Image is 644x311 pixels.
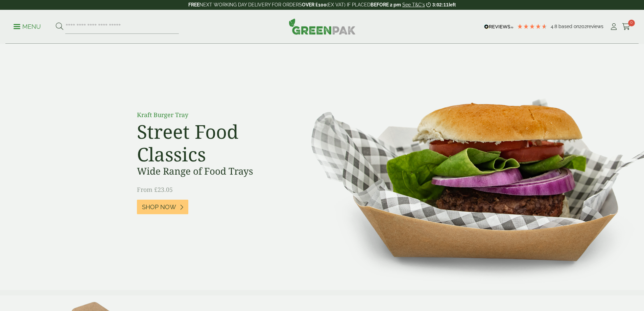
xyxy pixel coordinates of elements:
[558,24,579,29] span: Based on
[137,185,173,194] span: From £23.05
[622,23,630,30] i: Cart
[517,23,547,29] div: 4.79 Stars
[142,203,176,211] span: Shop Now
[137,165,289,177] h3: Wide Range of Food Trays
[14,23,41,31] p: Menu
[137,200,188,214] a: Shop Now
[484,24,514,29] img: REVIEWS.io
[188,2,199,7] strong: FREE
[622,22,630,32] a: 0
[449,2,456,7] span: left
[628,20,635,26] span: 0
[579,24,587,29] span: 202
[290,44,644,290] img: Street Food Classics
[587,24,603,29] span: reviews
[371,2,401,7] strong: BEFORE 2 pm
[610,23,618,30] i: My Account
[402,2,425,7] a: See T&C's
[302,2,327,7] strong: OVER £100
[137,110,289,119] p: Kraft Burger Tray
[14,23,41,29] a: Menu
[289,18,356,35] img: GreenPak Supplies
[137,120,289,165] h2: Street Food Classics
[551,24,558,29] span: 4.8
[432,2,449,7] span: 3:02:11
